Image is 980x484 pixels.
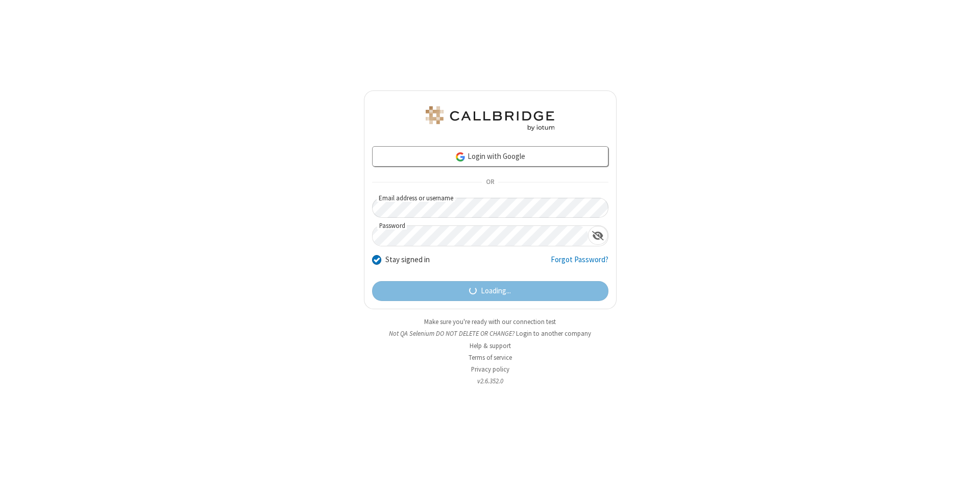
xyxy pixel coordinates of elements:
span: Loading... [481,285,511,297]
a: Help & support [470,341,511,350]
a: Make sure you're ready with our connection test [424,317,556,326]
span: OR [482,175,498,190]
a: Terms of service [469,353,512,362]
li: v2.6.352.0 [364,376,617,386]
button: Login to another company [516,329,591,338]
input: Password [373,226,588,246]
img: QA Selenium DO NOT DELETE OR CHANGE [424,106,556,131]
img: google-icon.png [455,151,466,163]
button: Loading... [372,281,608,302]
div: Show password [588,226,608,245]
a: Login with Google [372,146,608,167]
label: Stay signed in [385,254,430,266]
li: Not QA Selenium DO NOT DELETE OR CHANGE? [364,329,617,338]
input: Email address or username [372,198,608,218]
a: Privacy policy [471,365,509,374]
a: Forgot Password? [551,254,608,273]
